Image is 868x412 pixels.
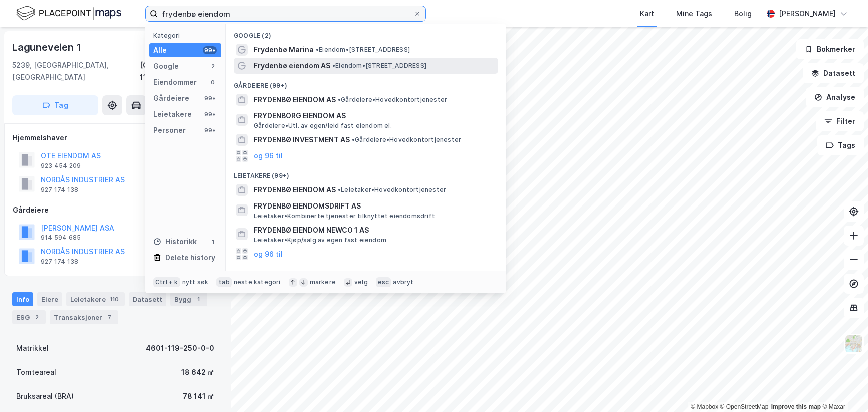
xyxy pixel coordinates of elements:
[12,95,98,115] button: Tag
[32,312,42,322] div: 2
[182,278,209,286] div: nytt søk
[16,366,56,378] div: Tomteareal
[338,96,447,104] span: Gårdeiere • Hovedkontortjenester
[203,110,217,118] div: 99+
[354,278,368,286] div: velg
[37,292,62,306] div: Eiere
[13,132,218,144] div: Hjemmelshaver
[640,8,654,20] div: Kart
[376,277,391,287] div: esc
[226,262,506,280] div: Personer (99+)
[193,294,203,304] div: 1
[50,310,118,324] div: Transaksjoner
[66,292,125,306] div: Leietakere
[393,278,413,286] div: avbryt
[352,136,461,144] span: Gårdeiere • Hovedkontortjenester
[129,292,166,306] div: Datasett
[203,46,217,54] div: 99+
[203,126,217,134] div: 99+
[183,390,214,402] div: 78 141 ㎡
[153,108,192,120] div: Leietakere
[254,134,350,146] span: FRYDENBØ INVESTMENT AS
[226,164,506,182] div: Leietakere (99+)
[818,364,868,412] iframe: Chat Widget
[13,204,218,216] div: Gårdeiere
[104,312,114,322] div: 7
[803,63,864,83] button: Datasett
[720,403,769,410] a: OpenStreetMap
[170,292,207,306] div: Bygg
[254,236,386,244] span: Leietaker • Kjøp/salg av egen fast eiendom
[310,278,336,286] div: markere
[146,342,214,354] div: 4601-119-250-0-0
[153,277,180,287] div: Ctrl + k
[316,46,319,53] span: •
[16,5,121,22] img: logo.f888ab2527a4732fd821a326f86c7f29.svg
[338,186,341,193] span: •
[234,278,281,286] div: neste kategori
[254,60,330,72] span: Frydenbø eiendom AS
[352,136,355,143] span: •
[108,294,121,304] div: 110
[816,111,864,131] button: Filter
[153,124,186,136] div: Personer
[254,44,314,56] span: Frydenbø Marina
[140,59,219,83] div: [GEOGRAPHIC_DATA], 119/250
[817,135,864,155] button: Tags
[12,39,83,55] div: Laguneveien 1
[153,60,179,72] div: Google
[16,342,49,354] div: Matrikkel
[41,186,78,194] div: 927 174 138
[41,234,81,242] div: 914 594 685
[332,62,335,69] span: •
[12,292,33,306] div: Info
[338,186,446,194] span: Leietaker • Hovedkontortjenester
[734,8,752,20] div: Bolig
[796,39,864,59] button: Bokmerker
[254,212,435,220] span: Leietaker • Kombinerte tjenester tilknyttet eiendomsdrift
[181,366,214,378] div: 18 642 ㎡
[254,94,336,106] span: FRYDENBØ EIENDOM AS
[254,200,494,212] span: FRYDENBØ EIENDOMSDRIFT AS
[254,122,392,130] span: Gårdeiere • Utl. av egen/leid fast eiendom el.
[153,76,197,88] div: Eiendommer
[16,390,74,402] div: Bruksareal (BRA)
[806,87,864,107] button: Analyse
[332,62,426,70] span: Eiendom • [STREET_ADDRESS]
[254,248,283,260] button: og 96 til
[691,403,718,410] a: Mapbox
[676,8,712,20] div: Mine Tags
[226,74,506,92] div: Gårdeiere (99+)
[165,252,215,264] div: Delete history
[158,6,413,21] input: Søk på adresse, matrikkel, gårdeiere, leietakere eller personer
[209,238,217,246] div: 1
[12,59,140,83] div: 5239, [GEOGRAPHIC_DATA], [GEOGRAPHIC_DATA]
[338,96,341,103] span: •
[41,162,81,170] div: 923 454 209
[153,32,221,39] div: Kategori
[153,44,167,56] div: Alle
[226,24,506,42] div: Google (2)
[41,258,78,266] div: 927 174 138
[254,224,494,236] span: FRYDENBØ EIENDOM NEWCO 1 AS
[216,277,232,287] div: tab
[844,334,863,353] img: Z
[316,46,410,54] span: Eiendom • [STREET_ADDRESS]
[254,110,494,122] span: FRYDENBORG EIENDOM AS
[209,62,217,70] div: 2
[779,8,836,20] div: [PERSON_NAME]
[153,92,189,104] div: Gårdeiere
[153,236,197,248] div: Historikk
[254,150,283,162] button: og 96 til
[12,310,46,324] div: ESG
[771,403,821,410] a: Improve this map
[209,78,217,86] div: 0
[203,94,217,102] div: 99+
[254,184,336,196] span: FRYDENBØ EIENDOM AS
